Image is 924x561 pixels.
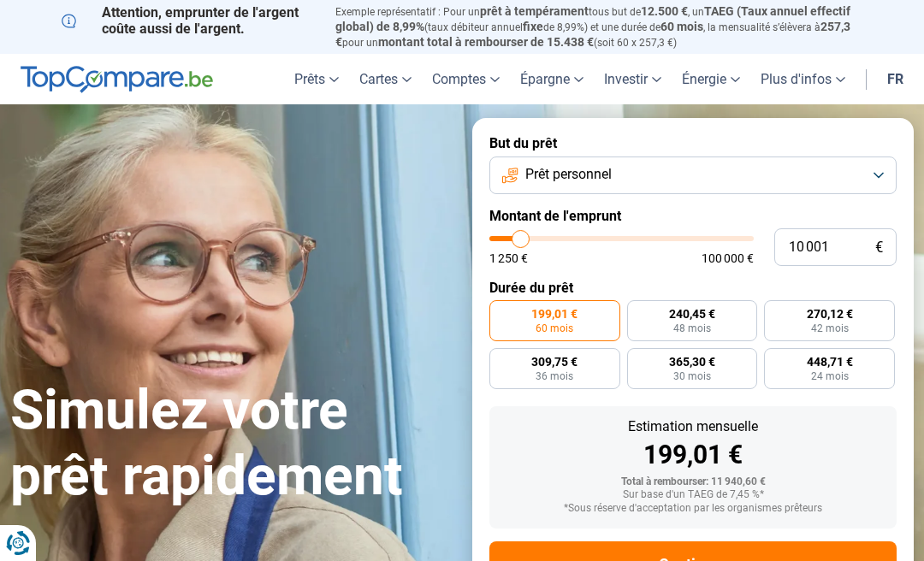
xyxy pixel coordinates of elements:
h1: Simulez votre prêt rapidement [10,378,452,510]
img: TopCompare [21,66,213,93]
a: Épargne [510,54,594,104]
span: 309,75 € [531,356,577,368]
span: 60 mois [536,323,573,334]
span: 24 mois [811,371,849,381]
span: prêt à tempérament [480,4,589,18]
span: 36 mois [536,371,573,381]
a: Investir [594,54,672,104]
span: 1 250 € [489,252,528,264]
span: 100 000 € [702,252,754,264]
span: Prêt personnel [525,165,612,184]
div: Estimation mensuelle [503,420,883,434]
label: Durée du prêt [489,280,897,296]
a: Prêts [284,54,349,104]
span: 365,30 € [669,356,715,368]
div: Total à rembourser: 11 940,60 € [503,476,883,488]
span: 448,71 € [807,356,853,368]
a: Plus d'infos [750,54,856,104]
div: Sur base d'un TAEG de 7,45 %* [503,489,883,501]
span: 240,45 € [669,308,715,320]
span: 60 mois [660,20,703,33]
span: 12.500 € [641,4,688,18]
span: 48 mois [673,323,711,334]
span: 257,3 € [335,20,850,49]
span: € [875,240,883,255]
p: Attention, emprunter de l'argent coûte aussi de l'argent. [62,4,315,37]
span: 42 mois [811,323,849,334]
div: *Sous réserve d'acceptation par les organismes prêteurs [503,503,883,515]
div: 199,01 € [503,442,883,468]
a: Cartes [349,54,422,104]
span: fixe [523,20,543,33]
span: 30 mois [673,371,711,381]
a: Énergie [672,54,750,104]
span: 199,01 € [531,308,577,320]
button: Prêt personnel [489,156,897,194]
a: fr [877,54,914,104]
span: TAEG (Taux annuel effectif global) de 8,99% [335,4,850,33]
p: Exemple représentatif : Pour un tous but de , un (taux débiteur annuel de 8,99%) et une durée de ... [335,4,862,50]
span: 270,12 € [807,308,853,320]
a: Comptes [422,54,510,104]
label: Montant de l'emprunt [489,208,897,224]
label: But du prêt [489,135,897,151]
span: montant total à rembourser de 15.438 € [378,35,594,49]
